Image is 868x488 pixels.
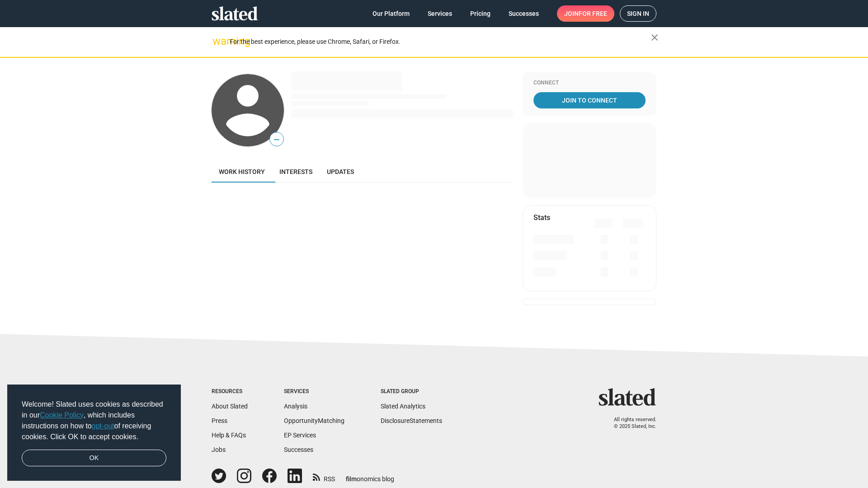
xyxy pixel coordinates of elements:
[212,417,227,424] a: Press
[7,385,181,481] div: cookieconsent
[620,5,656,22] a: Sign in
[284,403,307,410] a: Analysis
[22,399,166,442] span: Welcome! Slated uses cookies as described in our , which includes instructions on how to of recei...
[533,213,550,222] mat-card-title: Stats
[284,388,344,395] div: Services
[381,403,425,410] a: Slated Analytics
[564,5,607,22] span: Join
[557,5,614,22] a: Joinfor free
[346,468,394,483] a: filmonomics blog
[40,411,84,419] a: Cookie Policy
[346,475,357,483] span: film
[579,5,607,22] span: for free
[284,432,316,439] a: EP Services
[219,168,265,175] span: Work history
[533,92,646,108] a: Join To Connect
[627,6,649,21] span: Sign in
[463,5,498,22] a: Pricing
[320,161,361,183] a: Updates
[649,32,660,43] mat-icon: close
[428,5,452,22] span: Services
[212,161,272,183] a: Work history
[533,80,646,87] div: Connect
[313,469,335,483] a: RSS
[212,446,226,453] a: Jobs
[381,388,442,395] div: Slated Group
[212,432,246,439] a: Help & FAQs
[279,168,312,175] span: Interests
[230,36,651,48] div: For the best experience, please use Chrome, Safari, or Firefox.
[373,5,410,22] span: Our Platform
[212,388,248,395] div: Resources
[272,161,320,183] a: Interests
[535,92,644,108] span: Join To Connect
[22,450,166,467] a: dismiss cookie message
[284,417,344,424] a: OpportunityMatching
[365,5,417,22] a: Our Platform
[212,403,248,410] a: About Slated
[270,134,283,145] span: —
[509,5,539,22] span: Successes
[327,168,354,175] span: Updates
[604,417,656,430] p: All rights reserved. © 2025 Slated, Inc.
[420,5,459,22] a: Services
[284,446,313,453] a: Successes
[470,5,491,22] span: Pricing
[212,36,223,47] mat-icon: warning
[381,417,442,424] a: DisclosureStatements
[501,5,546,22] a: Successes
[92,422,114,430] a: opt-out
